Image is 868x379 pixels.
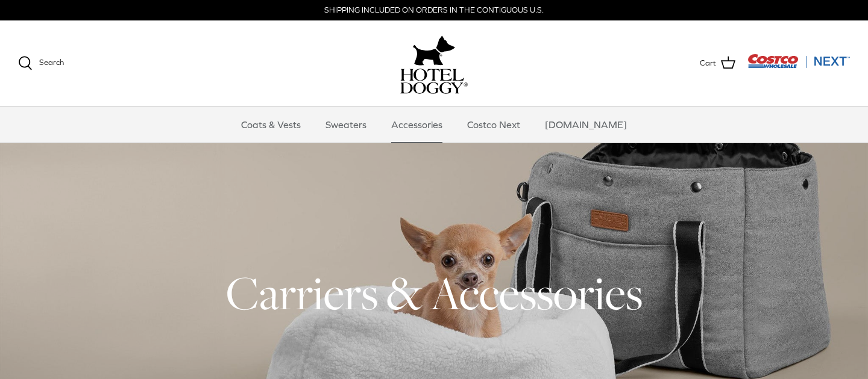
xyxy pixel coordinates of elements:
[413,32,455,69] img: hoteldoggy.com
[534,106,638,143] a: [DOMAIN_NAME]
[380,106,453,143] a: Accessories
[700,57,716,70] span: Cart
[700,55,735,71] a: Cart
[230,106,312,143] a: Coats & Vests
[400,69,468,94] img: hoteldoggycom
[18,56,64,70] a: Search
[747,54,850,69] img: Costco Next
[18,263,850,322] h1: Carriers & Accessories
[400,32,468,94] a: hoteldoggy.com hoteldoggycom
[315,106,377,143] a: Sweaters
[456,106,531,143] a: Costco Next
[747,61,850,70] a: Visit Costco Next
[39,58,64,67] span: Search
